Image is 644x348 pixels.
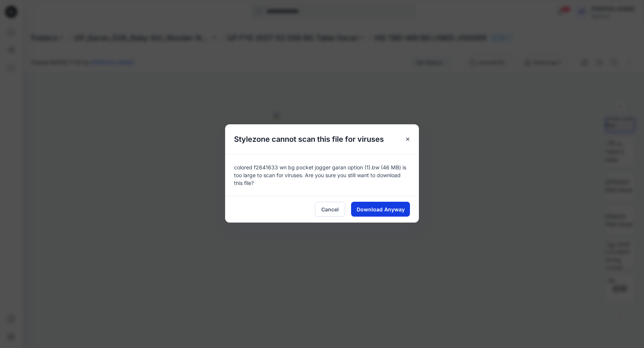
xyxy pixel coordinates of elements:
h5: Stylezone cannot scan this file for viruses [225,124,393,154]
button: Cancel [315,202,345,217]
button: Download Anyway [351,202,410,217]
span: Download Anyway [357,205,405,213]
div: colored f2641633 wn bg pocket jogger garan option (1).bw (46 MB) is too large to scan for viruses... [225,154,419,196]
span: Cancel [321,205,339,213]
button: Close [401,133,414,146]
